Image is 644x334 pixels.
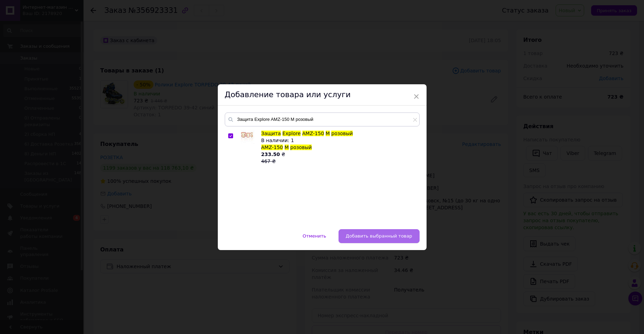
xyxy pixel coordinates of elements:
button: Отменить [295,229,334,243]
span: M [285,145,289,150]
div: ₴ [261,151,416,165]
span: M [326,131,330,136]
input: Поиск по товарам и услугам [225,112,420,126]
span: AMZ-150 [302,131,324,136]
img: Защита Explore AMZ-150 M розовый [240,130,254,144]
span: Добавить выбранный товар [346,233,412,239]
span: розовый [331,131,353,136]
span: Отменить [303,233,326,239]
span: 467 ₴ [261,158,276,164]
span: розовый [290,145,312,150]
div: Добавление товара или услуги [218,84,427,106]
span: AMZ-150 [261,145,283,150]
div: В наличии: 1 [261,137,416,144]
button: Добавить выбранный товар [339,229,420,243]
b: 233.50 [261,152,280,157]
span: Защита [261,131,281,136]
span: Explore [283,131,301,136]
span: × [413,91,420,102]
